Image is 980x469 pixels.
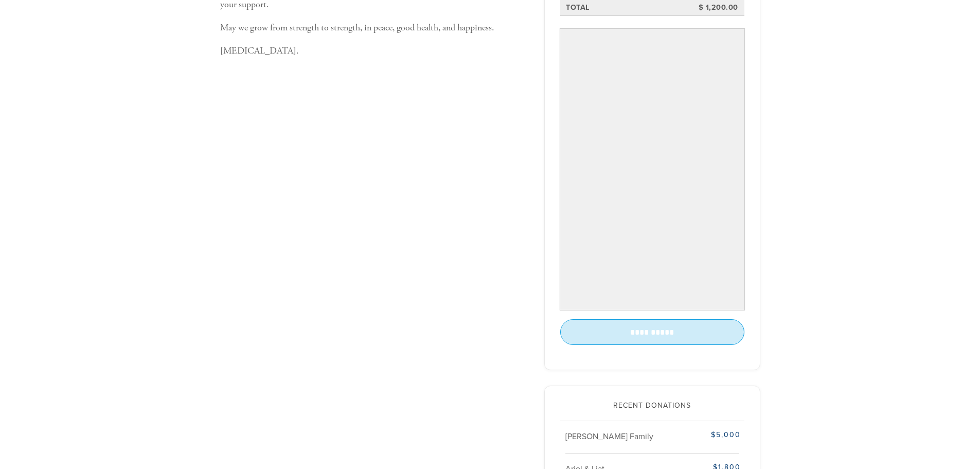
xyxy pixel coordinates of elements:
[680,429,740,440] div: $5,000
[220,21,529,36] p: May we grow from strength to strength, in peace, good health, and happiness.
[562,31,742,308] iframe: Secure payment input frame
[220,44,529,59] p: [MEDICAL_DATA].
[560,402,744,410] h2: Recent Donations
[564,1,693,15] td: Total
[565,431,653,442] span: [PERSON_NAME] Family
[693,1,740,15] td: $ 1,200.00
